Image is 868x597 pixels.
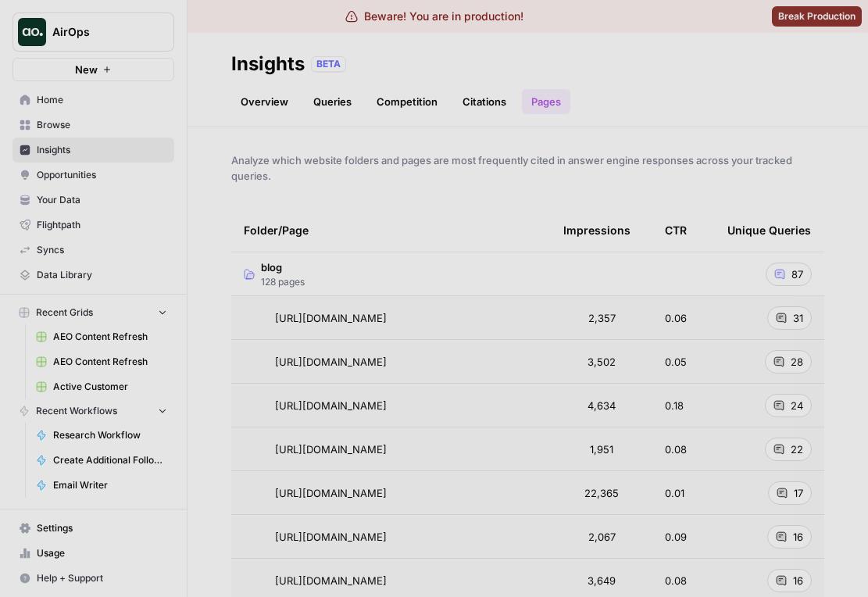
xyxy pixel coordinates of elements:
[244,209,538,252] div: Folder/Page
[665,209,687,252] div: CTR
[75,62,98,77] span: New
[793,310,803,326] span: 31
[37,268,167,282] span: Data Library
[563,209,630,252] div: Impressions
[18,18,46,46] img: AirOps Logo
[275,573,387,588] span: [URL][DOMAIN_NAME]
[53,428,167,442] span: Research Workflow
[53,380,167,394] span: Active Customer
[13,238,174,263] a: Syncs
[231,152,824,184] span: Analyze which website folders and pages are most frequently cited in answer engine responses acro...
[588,310,616,326] span: 2,357
[772,6,862,27] button: Break Production
[261,259,305,275] span: blog
[275,310,387,326] span: [URL][DOMAIN_NAME]
[37,168,167,182] span: Opportunities
[791,398,803,413] span: 24
[37,93,167,107] span: Home
[453,89,516,114] a: Citations
[793,529,803,545] span: 16
[53,355,167,369] span: AEO Content Refresh
[29,374,174,399] a: Active Customer
[13,163,174,188] a: Opportunities
[29,473,174,498] a: Email Writer
[791,441,803,457] span: 22
[13,263,174,288] a: Data Library
[37,546,167,560] span: Usage
[275,398,387,413] span: [URL][DOMAIN_NAME]
[588,529,616,545] span: 2,067
[231,89,298,114] a: Overview
[793,573,803,588] span: 16
[37,243,167,257] span: Syncs
[37,218,167,232] span: Flightpath
[588,398,616,413] span: 4,634
[665,441,687,457] span: 0.08
[13,88,174,113] a: Home
[665,310,687,326] span: 0.06
[522,89,570,114] a: Pages
[261,275,305,289] span: 128 pages
[304,89,361,114] a: Queries
[794,485,803,501] span: 17
[37,521,167,535] span: Settings
[13,58,174,81] button: New
[584,485,619,501] span: 22,365
[52,24,147,40] span: AirOps
[36,306,93,320] span: Recent Grids
[367,89,447,114] a: Competition
[13,566,174,591] button: Help + Support
[13,113,174,138] a: Browse
[275,441,387,457] span: [URL][DOMAIN_NAME]
[29,448,174,473] a: Create Additional Follow-Up
[231,52,305,77] div: Insights
[791,266,803,282] span: 87
[29,423,174,448] a: Research Workflow
[13,213,174,238] a: Flightpath
[36,404,117,418] span: Recent Workflows
[665,485,684,501] span: 0.01
[37,193,167,207] span: Your Data
[665,529,687,545] span: 0.09
[13,138,174,163] a: Insights
[345,9,523,24] div: Beware! You are in production!
[275,529,387,545] span: [URL][DOMAIN_NAME]
[778,9,855,23] span: Break Production
[727,209,811,252] div: Unique Queries
[665,573,687,588] span: 0.08
[37,118,167,132] span: Browse
[37,143,167,157] span: Insights
[13,516,174,541] a: Settings
[590,441,613,457] span: 1,951
[13,301,174,324] button: Recent Grids
[665,398,684,413] span: 0.18
[53,478,167,492] span: Email Writer
[791,354,803,370] span: 28
[13,399,174,423] button: Recent Workflows
[53,330,167,344] span: AEO Content Refresh
[275,485,387,501] span: [URL][DOMAIN_NAME]
[311,56,346,72] div: BETA
[588,573,616,588] span: 3,649
[13,13,174,52] button: Workspace: AirOps
[29,349,174,374] a: AEO Content Refresh
[275,354,387,370] span: [URL][DOMAIN_NAME]
[53,453,167,467] span: Create Additional Follow-Up
[13,541,174,566] a: Usage
[37,571,167,585] span: Help + Support
[588,354,616,370] span: 3,502
[29,324,174,349] a: AEO Content Refresh
[665,354,687,370] span: 0.05
[13,188,174,213] a: Your Data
